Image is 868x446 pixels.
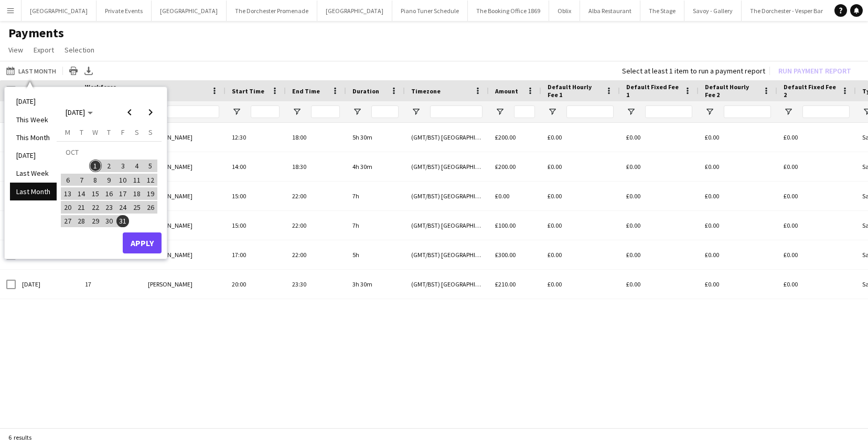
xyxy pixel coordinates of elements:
[144,159,157,173] button: 05-10-2025
[352,107,362,116] button: Open Filter Menu
[61,200,74,214] button: 20-10-2025
[102,214,116,228] button: 30-10-2025
[405,240,489,269] div: (GMT/BST) [GEOGRAPHIC_DATA]
[130,200,143,214] button: 25-10-2025
[65,128,70,137] span: M
[103,201,115,214] span: 23
[116,200,130,214] button: 24-10-2025
[103,187,115,200] span: 16
[699,123,777,152] div: £0.00
[784,107,793,116] button: Open Filter Menu
[541,152,620,181] div: £0.00
[699,152,777,181] div: £0.00
[148,280,192,288] span: [PERSON_NAME]
[102,200,116,214] button: 23-10-2025
[742,1,832,21] button: The Dorchester - Vesper Bar
[130,187,143,200] button: 18-10-2025
[103,215,115,228] span: 30
[89,201,102,214] span: 22
[4,65,58,77] button: Last Month
[61,173,74,186] button: 06-10-2025
[119,102,140,123] button: Previous month
[89,200,102,214] button: 22-10-2025
[286,152,346,181] div: 18:30
[311,105,340,118] input: End Time Filter Input
[620,270,699,299] div: £0.00
[802,105,850,118] input: Default Fixed Fee 2 Filter Input
[226,240,286,269] div: 17:00
[65,45,94,55] span: Selection
[74,173,88,186] button: 07-10-2025
[85,83,123,99] span: Workforce ID
[34,45,54,55] span: Export
[135,128,139,137] span: S
[76,201,88,214] span: 21
[10,111,57,129] li: This Week
[705,83,758,99] span: Default Hourly Fee 2
[74,200,88,214] button: 21-10-2025
[89,159,102,173] button: 01-10-2025
[286,240,346,269] div: 22:00
[89,174,102,186] span: 8
[777,152,856,181] div: £0.00
[317,1,392,21] button: [GEOGRAPHIC_DATA]
[495,133,516,141] span: £200.00
[549,1,580,21] button: Oblix
[580,1,640,21] button: Alba Restaurant
[620,152,699,181] div: £0.00
[566,105,614,118] input: Default Hourly Fee 1 Filter Input
[699,211,777,240] div: £0.00
[292,107,302,116] button: Open Filter Menu
[495,251,516,259] span: £300.00
[121,128,125,137] span: F
[548,107,557,116] button: Open Filter Menu
[89,215,102,228] span: 29
[66,108,85,117] span: [DATE]
[286,270,346,299] div: 23:30
[116,187,129,200] span: 17
[10,146,57,164] li: [DATE]
[232,107,241,116] button: Open Filter Menu
[541,123,620,152] div: £0.00
[226,123,286,152] div: 12:30
[8,45,23,55] span: View
[102,159,116,173] button: 02-10-2025
[292,87,320,95] span: End Time
[777,182,856,210] div: £0.00
[167,105,219,118] input: Name Filter Input
[61,103,97,122] button: Choose month and year
[89,160,102,172] span: 1
[626,107,636,116] button: Open Filter Menu
[148,192,192,200] span: [PERSON_NAME]
[123,232,162,253] button: Apply
[10,164,57,182] li: Last Week
[29,43,58,57] a: Export
[724,105,771,118] input: Default Hourly Fee 2 Filter Input
[232,87,264,95] span: Start Time
[74,187,88,200] button: 14-10-2025
[131,201,143,214] span: 25
[89,214,102,228] button: 29-10-2025
[405,270,489,299] div: (GMT/BST) [GEOGRAPHIC_DATA]
[61,187,74,200] span: 13
[620,240,699,269] div: £0.00
[92,128,98,137] span: W
[286,211,346,240] div: 22:00
[89,187,102,200] button: 15-10-2025
[699,270,777,299] div: £0.00
[61,201,74,214] span: 20
[620,182,699,210] div: £0.00
[103,174,115,186] span: 9
[61,145,157,159] td: OCT
[79,270,142,299] div: 17
[97,1,152,21] button: Private Events
[514,105,535,118] input: Amount Filter Input
[346,182,405,210] div: 7h
[495,280,516,288] span: £210.00
[777,270,856,299] div: £0.00
[60,43,99,57] a: Selection
[405,123,489,152] div: (GMT/BST) [GEOGRAPHIC_DATA]
[227,1,317,21] button: The Dorchester Promenade
[541,211,620,240] div: £0.00
[140,102,161,123] button: Next month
